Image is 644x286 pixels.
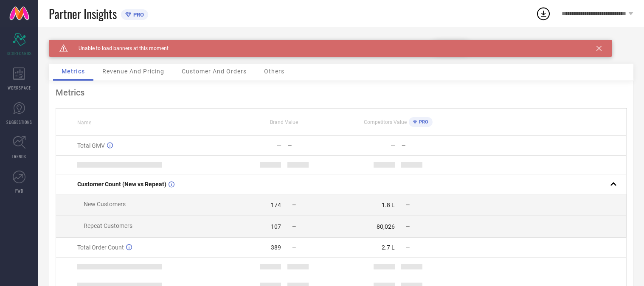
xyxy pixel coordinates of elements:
div: 107 [271,223,281,230]
div: — [288,143,341,149]
div: — [402,143,455,149]
span: WORKSPACE [8,84,31,91]
span: Name [77,120,91,126]
div: Brand [49,40,134,46]
div: 80,026 [377,223,395,230]
span: — [292,224,296,230]
div: — [391,142,395,149]
span: — [406,244,410,250]
span: Total Order Count [77,244,124,251]
div: 1.8 L [382,202,395,208]
span: Revenue And Pricing [102,68,164,75]
span: Customer Count (New vs Repeat) [77,181,166,188]
span: SUGGESTIONS [6,119,32,125]
span: Customer And Orders [182,68,247,75]
span: — [292,202,296,208]
div: 174 [271,202,281,208]
span: Repeat Customers [84,222,132,229]
span: TRENDS [12,153,26,160]
span: SCORECARDS [7,50,32,56]
div: Open download list [536,6,551,21]
div: 389 [271,244,281,251]
span: Partner Insights [49,5,117,22]
span: Competitors Value [364,119,407,125]
span: Total GMV [77,142,105,149]
span: New Customers [84,201,126,207]
span: — [406,202,410,208]
span: FWD [15,188,23,194]
span: Brand Value [270,119,298,125]
span: PRO [417,119,428,125]
span: PRO [131,11,144,18]
div: — [277,142,281,149]
span: Others [264,68,284,75]
div: 2.7 L [382,244,395,251]
span: — [292,244,296,250]
div: Metrics [56,87,627,98]
span: — [406,224,410,230]
span: Metrics [62,68,85,75]
span: Unable to load banners at this moment [68,45,169,51]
